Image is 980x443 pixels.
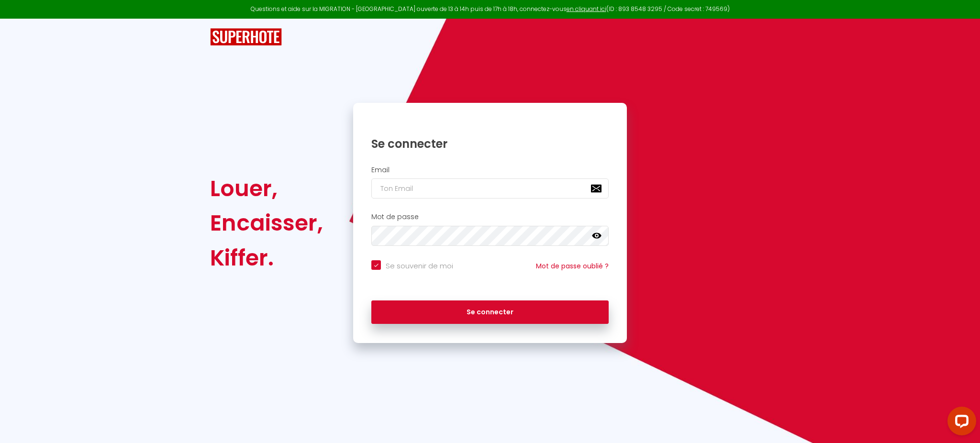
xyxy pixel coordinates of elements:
button: Se connecter [371,300,609,324]
div: Encaisser, [210,206,323,240]
h2: Mot de passe [371,213,609,221]
a: en cliquant ici [567,5,606,13]
iframe: LiveChat chat widget [940,403,980,443]
img: SuperHote logo [210,28,282,46]
input: Ton Email [371,178,609,199]
h1: Se connecter [371,136,609,151]
a: Mot de passe oublié ? [536,261,609,271]
h2: Email [371,166,609,174]
div: Kiffer. [210,241,323,275]
div: Louer, [210,171,323,206]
